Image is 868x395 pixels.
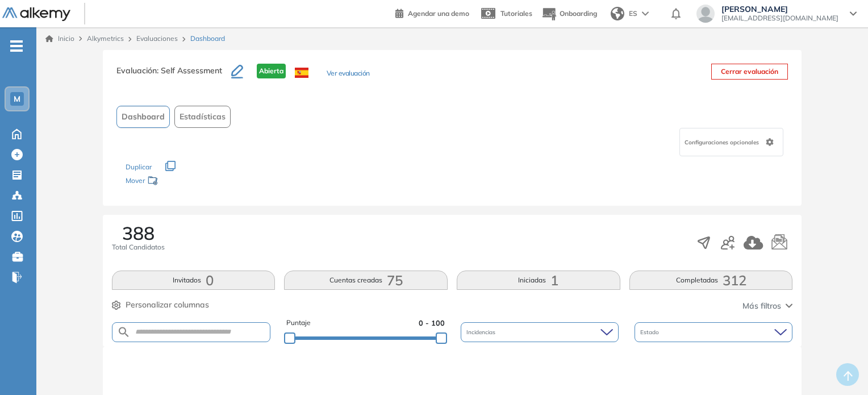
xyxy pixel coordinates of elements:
[14,94,20,103] span: M
[541,2,597,26] button: Onboarding
[560,9,597,18] span: Onboarding
[611,7,624,20] img: world
[45,34,74,44] a: Inicio
[126,171,239,192] div: Mover
[10,45,23,47] i: -
[87,34,124,43] span: Alkymetrics
[635,322,792,342] div: Estado
[286,318,311,329] span: Puntaje
[157,65,222,76] span: : Self Assessment
[395,6,469,19] a: Agendar una demo
[679,128,783,156] div: Configuraciones opcionales
[295,68,308,78] img: ESP
[629,271,793,290] button: Completadas312
[174,106,231,128] button: Estadísticas
[466,328,498,336] span: Incidencias
[122,224,155,242] span: 388
[180,111,226,123] span: Estadísticas
[284,271,448,290] button: Cuentas creadas75
[116,106,170,128] button: Dashboard
[711,64,788,80] button: Cerrar evaluación
[257,64,286,78] span: Abierta
[126,163,152,171] span: Duplicar
[500,9,532,18] span: Tutoriales
[126,299,209,311] span: Personalizar columnas
[721,5,838,14] span: [PERSON_NAME]
[419,318,445,329] span: 0 - 100
[685,138,761,147] span: Configuraciones opcionales
[327,68,370,80] button: Ver evaluación
[136,34,178,43] a: Evaluaciones
[461,322,619,342] div: Incidencias
[642,11,649,16] img: arrow
[2,7,70,22] img: Logo
[742,300,781,312] span: Más filtros
[457,271,620,290] button: Iniciadas1
[112,299,209,311] button: Personalizar columnas
[640,328,661,336] span: Estado
[116,64,231,88] h3: Evaluación
[742,300,792,312] button: Más filtros
[190,34,225,44] span: Dashboard
[408,9,469,18] span: Agendar una demo
[112,271,276,290] button: Invitados0
[721,14,838,23] span: [EMAIL_ADDRESS][DOMAIN_NAME]
[112,242,165,252] span: Total Candidatos
[117,325,131,339] img: SEARCH_ALT
[629,9,637,19] span: ES
[122,111,165,123] span: Dashboard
